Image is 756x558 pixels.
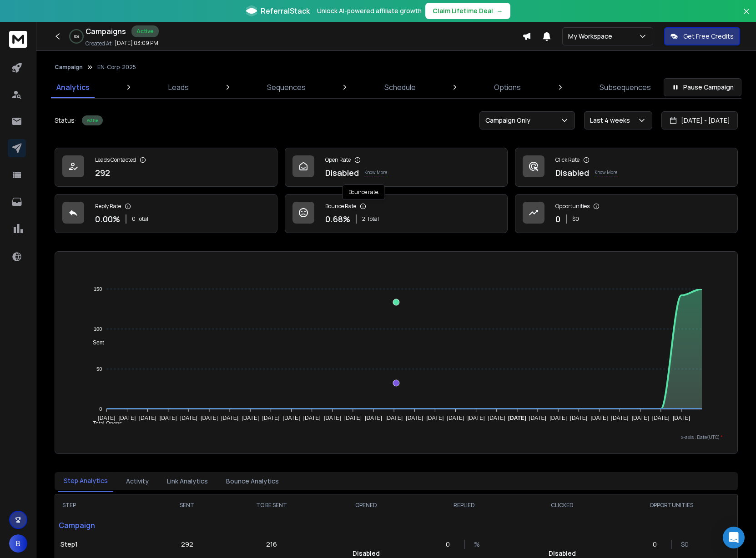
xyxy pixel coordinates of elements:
p: Open Rate [325,156,351,164]
p: Get Free Credits [683,32,734,41]
button: Step Analytics [58,471,113,492]
p: 0.68 % [325,213,350,225]
p: EN-Corp-2025 [97,64,136,71]
button: Activity [121,471,154,491]
a: Reply Rate0.00%0 Total [55,194,277,233]
span: 2 [362,215,365,223]
tspan: [DATE] [468,415,485,421]
tspan: [DATE] [324,415,341,421]
button: B [9,534,27,553]
p: Subsequences [600,82,651,93]
tspan: [DATE] [529,415,546,421]
button: Close banner [741,5,752,27]
tspan: [DATE] [180,415,197,421]
button: Campaign [55,64,83,71]
tspan: [DATE] [508,415,526,421]
tspan: [DATE] [201,415,218,421]
p: Options [494,82,521,93]
tspan: [DATE] [611,415,629,421]
p: $ 0 [681,540,690,549]
p: Step 1 [60,540,149,549]
th: REPLIED [409,494,519,516]
a: Options [489,76,526,98]
tspan: 0 [99,406,102,412]
p: 292 [95,166,110,179]
p: Schedule [384,82,416,93]
button: Claim Lifetime Deal→ [425,3,510,19]
p: 292 [181,540,193,549]
tspan: [DATE] [652,415,670,421]
tspan: [DATE] [283,415,300,421]
p: Sequences [267,82,306,93]
tspan: 100 [94,326,102,332]
tspan: [DATE] [549,415,567,421]
p: [DATE] 03:09 PM [115,40,158,47]
th: OPENED [323,494,409,516]
a: Leads Contacted292 [55,148,277,187]
tspan: [DATE] [632,415,649,421]
a: Leads [163,76,194,98]
p: Campaign Only [485,116,534,125]
p: Know More [595,169,617,176]
tspan: [DATE] [570,415,587,421]
button: Pause Campaign [664,78,741,96]
tspan: [DATE] [406,415,423,421]
tspan: [DATE] [221,415,238,421]
p: Unlock AI-powered affiliate growth [317,6,422,15]
a: Bounce Rate0.68%2Total [285,194,508,233]
p: Disabled [549,549,576,558]
p: 0.00 % [95,213,120,225]
p: 0 [446,540,455,549]
tspan: [DATE] [447,415,464,421]
p: Know More [364,169,387,176]
tspan: [DATE] [262,415,279,421]
p: Campaign [55,516,154,534]
button: Get Free Credits [664,27,740,45]
tspan: [DATE] [119,415,136,421]
span: → [497,6,503,15]
a: Opportunities0$0 [515,194,738,233]
span: Sent [86,339,104,346]
p: Disabled [325,166,359,179]
tspan: [DATE] [488,415,505,421]
p: Leads Contacted [95,156,136,164]
div: Active [131,25,159,37]
tspan: [DATE] [673,415,690,421]
p: Analytics [56,82,90,93]
a: Subsequences [594,76,656,98]
p: Disabled [555,166,589,179]
p: 0 [653,540,662,549]
div: Active [82,115,103,125]
a: Schedule [379,76,421,98]
p: Click Rate [555,156,580,164]
button: [DATE] - [DATE] [661,111,738,130]
p: 216 [266,540,277,549]
tspan: 150 [94,286,102,292]
p: 0 Total [132,215,148,223]
div: Open Intercom Messenger [723,527,745,548]
p: Disabled [353,549,380,558]
tspan: [DATE] [98,415,115,421]
tspan: [DATE] [139,415,156,421]
p: Reply Rate [95,203,121,210]
span: ReferralStack [261,5,310,16]
tspan: [DATE] [303,415,321,421]
p: % [474,540,483,549]
a: Sequences [262,76,311,98]
p: Created At: [86,40,113,47]
p: My Workspace [568,32,616,41]
th: OPPORTUNITIES [605,494,737,516]
tspan: [DATE] [426,415,444,421]
tspan: [DATE] [365,415,382,421]
tspan: [DATE] [591,415,608,421]
a: Open RateDisabledKnow More [285,148,508,187]
p: Bounce Rate [325,203,356,210]
p: x-axis : Date(UTC) [70,434,723,441]
th: CLICKED [519,494,605,516]
tspan: 50 [96,366,102,372]
span: Total [367,215,379,223]
p: Status: [55,116,76,125]
p: Bounce rate. [348,189,379,196]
